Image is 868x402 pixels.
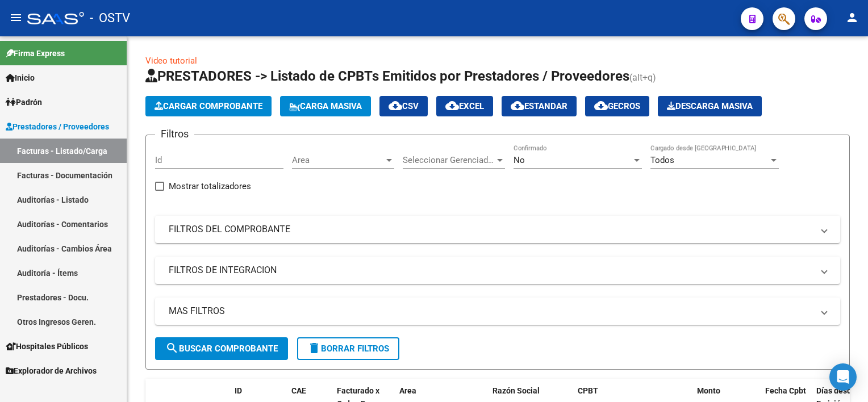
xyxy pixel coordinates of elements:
[6,120,109,133] span: Prestadores / Proveedores
[169,264,813,277] mat-panel-title: FILTROS DE INTEGRACION
[578,386,598,395] span: CPBT
[399,386,416,395] span: Area
[658,96,762,116] button: Descarga Masiva
[145,68,629,84] span: PRESTADORES -> Listado de CPBTs Emitidos por Prestadores / Proveedores
[514,155,525,165] span: No
[155,298,840,325] mat-expansion-panel-header: MAS FILTROS
[165,344,278,354] span: Buscar Comprobante
[155,126,194,142] h3: Filtros
[403,155,495,165] span: Seleccionar Gerenciador
[292,155,384,165] span: Area
[6,365,97,377] span: Explorador de Archivos
[389,101,419,111] span: CSV
[511,99,524,112] mat-icon: cloud_download
[289,101,362,111] span: Carga Masiva
[829,363,857,391] div: Open Intercom Messenger
[445,99,459,112] mat-icon: cloud_download
[155,257,840,284] mat-expansion-panel-header: FILTROS DE INTEGRACION
[493,386,540,395] span: Razón Social
[594,99,608,112] mat-icon: cloud_download
[9,11,23,24] mat-icon: menu
[169,223,813,236] mat-panel-title: FILTROS DEL COMPROBANTE
[436,96,493,116] button: EXCEL
[280,96,371,116] button: Carga Masiva
[6,72,35,84] span: Inicio
[511,101,567,111] span: Estandar
[697,386,720,395] span: Monto
[845,11,859,24] mat-icon: person
[585,96,649,116] button: Gecros
[169,179,251,193] span: Mostrar totalizadores
[155,337,288,360] button: Buscar Comprobante
[389,99,402,112] mat-icon: cloud_download
[155,216,840,243] mat-expansion-panel-header: FILTROS DEL COMPROBANTE
[90,6,130,31] span: - OSTV
[235,386,242,395] span: ID
[6,96,42,108] span: Padrón
[502,96,577,116] button: Estandar
[145,96,272,116] button: Cargar Comprobante
[6,47,65,60] span: Firma Express
[145,56,197,66] a: Video tutorial
[291,386,306,395] span: CAE
[307,344,389,354] span: Borrar Filtros
[658,96,762,116] app-download-masive: Descarga masiva de comprobantes (adjuntos)
[629,72,656,83] span: (alt+q)
[169,305,813,317] mat-panel-title: MAS FILTROS
[667,101,753,111] span: Descarga Masiva
[379,96,428,116] button: CSV
[765,386,806,395] span: Fecha Cpbt
[307,341,321,355] mat-icon: delete
[155,101,262,111] span: Cargar Comprobante
[594,101,640,111] span: Gecros
[6,340,88,353] span: Hospitales Públicos
[445,101,484,111] span: EXCEL
[165,341,179,355] mat-icon: search
[650,155,674,165] span: Todos
[297,337,399,360] button: Borrar Filtros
